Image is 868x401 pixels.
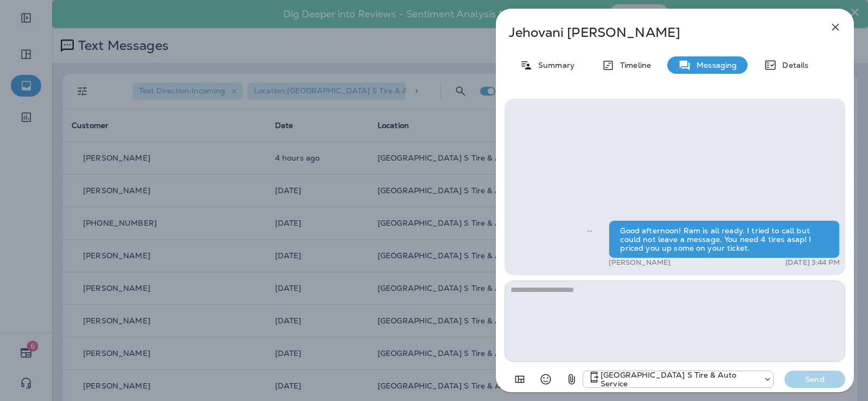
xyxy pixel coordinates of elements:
div: Good afternoon! Ram is all ready. I tried to call but could not leave a message. You need 4 tires... [609,220,840,258]
button: Add in a premade template [509,368,531,390]
p: Timeline [615,61,651,69]
div: +1 (301) 975-0024 [583,371,773,388]
button: Select an emoji [535,368,557,390]
p: Messaging [691,61,737,69]
p: [PERSON_NAME] [609,258,671,267]
p: [DATE] 3:44 PM [786,258,840,267]
p: Summary [533,61,575,69]
p: [GEOGRAPHIC_DATA] S Tire & Auto Service [601,371,758,388]
p: Jehovani [PERSON_NAME] [509,25,805,40]
span: Sent [587,225,592,235]
p: Details [777,61,808,69]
